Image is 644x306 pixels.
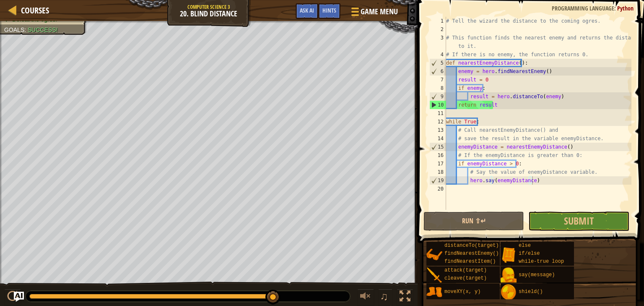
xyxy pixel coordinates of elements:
div: 12 [429,118,446,126]
span: : [614,4,617,12]
div: 2 [429,25,446,34]
div: 1 [429,17,446,25]
span: shield() [519,289,543,295]
span: Goals [4,26,24,33]
span: findNearestItem() [444,259,496,264]
span: while-true loop [519,259,564,264]
span: Ask AI [300,6,314,14]
span: Courses [21,5,49,16]
span: Success! [28,26,58,33]
span: ♫ [380,290,388,303]
img: portrait.png [501,284,517,300]
span: Game Menu [361,6,398,17]
img: portrait.png [501,267,517,283]
div: 9 [430,92,446,101]
div: 3 [429,34,446,50]
span: Programming language [552,4,614,12]
img: portrait.png [426,247,442,263]
button: Adjust volume [357,289,374,306]
span: Hints [322,6,336,14]
span: say(message) [519,272,555,278]
div: 4 [429,50,446,59]
div: 16 [429,151,446,160]
span: : [24,26,28,33]
button: Run ⇧↵ [423,212,524,231]
button: Ask AI [296,3,318,19]
span: Submit [564,214,594,228]
img: portrait.png [426,284,442,300]
div: 19 [430,176,446,185]
button: Toggle fullscreen [397,289,413,306]
div: 20 [429,185,446,193]
span: distanceTo(target) [444,243,499,248]
span: attack(target) [444,267,487,273]
div: 6 [430,67,446,76]
div: 11 [429,109,446,118]
span: findNearestEnemy() [444,251,499,256]
div: 10 [430,101,446,109]
span: if/else [519,251,540,256]
button: Submit [528,212,629,231]
div: 8 [429,84,446,92]
button: Game Menu [345,3,403,23]
div: 15 [430,143,446,151]
span: moveXY(x, y) [444,289,480,295]
a: Courses [17,5,49,16]
div: 7 [429,76,446,84]
div: 13 [429,126,446,134]
div: 17 [429,160,446,168]
span: else [519,243,531,248]
img: portrait.png [501,247,517,263]
div: 14 [429,134,446,143]
span: cleave(target) [444,275,487,281]
button: Ctrl + P: Play [4,289,21,306]
button: ♫ [378,289,392,306]
button: Ask AI [14,292,24,302]
div: 18 [429,168,446,176]
img: portrait.png [426,267,442,283]
span: Python [617,4,634,12]
div: 5 [430,59,446,67]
